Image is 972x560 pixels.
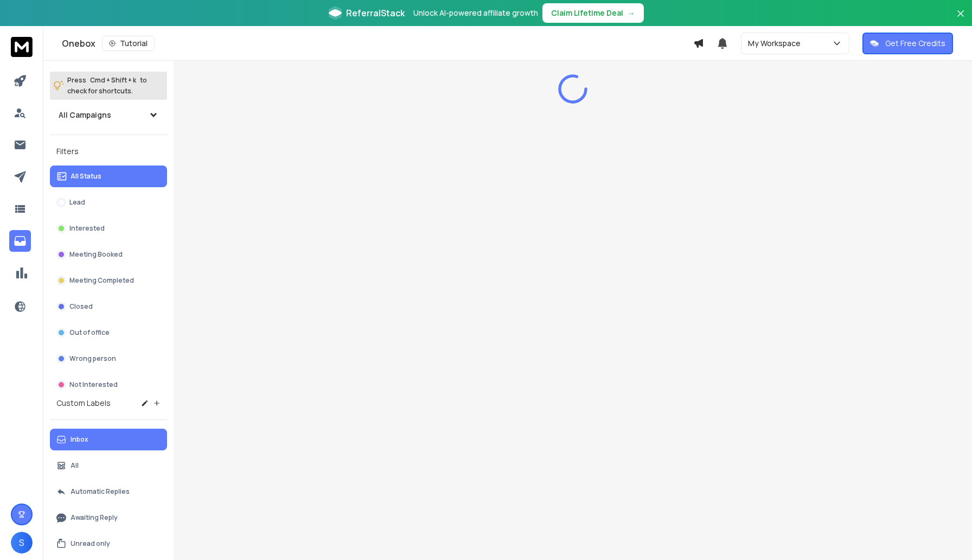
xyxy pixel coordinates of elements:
span: Cmd + Shift + k [88,74,138,86]
p: Meeting Booked [69,250,123,259]
button: Awaiting Reply [50,507,167,529]
button: Inbox [50,429,167,450]
button: All [50,455,167,476]
p: Not Interested [69,380,118,389]
p: Closed [69,302,93,311]
button: Lead [50,192,167,213]
button: Claim Lifetime Deal→ [542,3,644,23]
button: Interested [50,218,167,239]
p: All [71,461,79,470]
button: Closed [50,296,167,317]
button: Get Free Credits [862,33,953,54]
button: S [11,532,33,553]
button: Close banner [954,7,968,33]
p: Inbox [71,435,88,444]
button: Unread only [50,533,167,555]
p: Press to check for shortcuts. [67,75,147,97]
button: Out of office [50,322,167,343]
p: Interested [69,224,105,233]
p: Get Free Credits [885,38,945,49]
p: My Workspace [748,38,805,49]
button: All Campaigns [50,104,167,126]
p: Lead [69,198,85,207]
p: All Status [71,172,101,181]
button: Not Interested [50,374,167,396]
p: Automatic Replies [71,487,130,496]
span: ReferralStack [346,7,405,20]
p: Meeting Completed [69,276,134,285]
button: Wrong person [50,348,167,370]
button: All Status [50,166,167,187]
button: Meeting Completed [50,270,167,291]
p: Unread only [71,539,110,548]
button: Meeting Booked [50,244,167,265]
button: Automatic Replies [50,481,167,502]
span: → [628,8,635,18]
p: Wrong person [69,354,116,363]
p: Out of office [69,328,110,337]
p: Unlock AI-powered affiliate growth [413,8,538,18]
button: Tutorial [102,36,155,51]
div: Onebox [62,36,693,51]
p: Awaiting Reply [71,513,118,522]
h3: Filters [50,144,167,159]
h1: All Campaigns [59,110,111,120]
h3: Custom Labels [56,398,111,409]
